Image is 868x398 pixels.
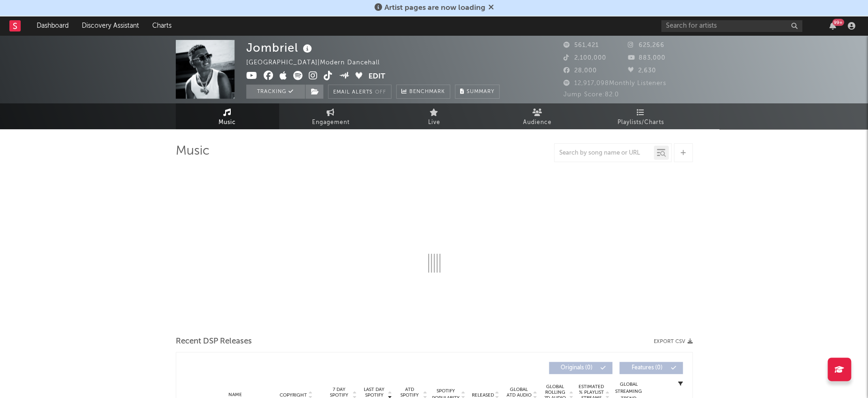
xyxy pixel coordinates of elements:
[832,19,844,26] div: 99 +
[176,336,252,347] span: Recent DSP Releases
[563,55,606,61] span: 2,100,000
[549,362,612,374] button: Originals(0)
[246,85,305,99] button: Tracking
[829,22,836,30] button: 99+
[523,117,552,128] span: Audience
[626,365,669,371] span: Features ( 0 )
[628,55,665,61] span: 883,000
[618,117,664,128] span: Playlists/Charts
[455,85,500,99] button: Summary
[246,57,391,69] div: [GEOGRAPHIC_DATA] | Modern Dancehall
[279,103,383,129] a: Engagement
[619,362,683,374] button: Features(0)
[280,392,307,398] span: Copyright
[654,339,693,344] button: Export CSV
[368,71,385,83] button: Edit
[396,85,450,99] a: Benchmark
[375,90,386,95] em: Off
[486,103,589,129] a: Audience
[563,42,599,48] span: 561,421
[176,103,279,129] a: Music
[661,20,802,32] input: Search for artists
[75,16,146,35] a: Discovery Assistant
[246,40,314,55] div: Jombriel
[589,103,693,129] a: Playlists/Charts
[219,117,236,128] span: Music
[488,4,494,12] span: Dismiss
[555,365,598,371] span: Originals ( 0 )
[555,149,654,157] input: Search by song name or URL
[30,16,75,35] a: Dashboard
[383,103,486,129] a: Live
[563,92,619,98] span: Jump Score: 82.0
[428,117,440,128] span: Live
[563,68,597,74] span: 28,000
[409,86,445,98] span: Benchmark
[328,85,391,99] button: Email AlertsOff
[472,392,494,398] span: Released
[384,4,485,12] span: Artist pages are now loading
[146,16,178,35] a: Charts
[312,117,350,128] span: Engagement
[563,80,666,86] span: 12,917,098 Monthly Listeners
[628,68,656,74] span: 2,630
[467,89,494,94] span: Summary
[628,42,665,48] span: 625,266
